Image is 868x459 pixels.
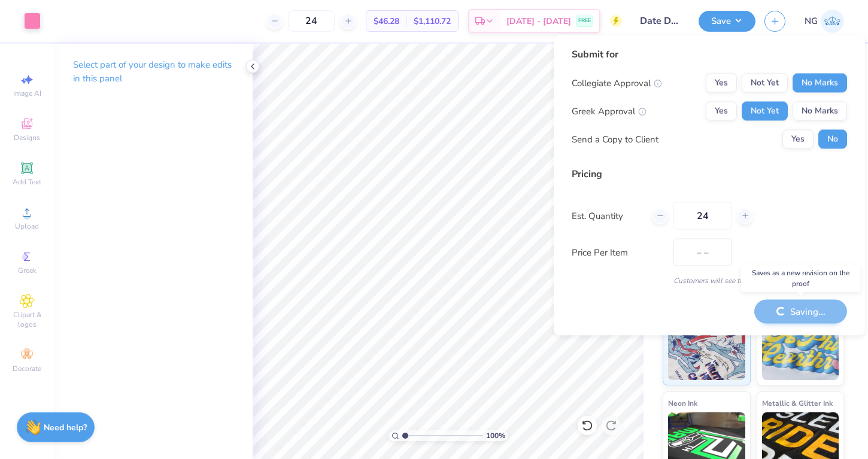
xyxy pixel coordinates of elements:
input: – – [673,202,732,230]
div: Pricing [572,167,847,181]
span: NG [805,14,818,28]
button: Yes [706,102,737,121]
button: No [818,130,847,149]
span: Image AI [13,89,41,98]
label: Est. Quantity [572,209,643,223]
p: Select part of your design to make edits in this panel [73,58,233,86]
span: Clipart & logos [6,310,48,329]
button: Not Yet [742,74,788,93]
span: Designs [14,133,40,142]
span: Metallic & Glitter Ink [762,397,833,409]
button: Save [699,11,755,32]
span: $1,110.72 [414,15,451,28]
span: 100 % [486,430,505,441]
span: Decorate [13,364,41,373]
button: Yes [706,74,737,93]
a: NG [805,10,844,33]
div: Greek Approval [572,104,647,118]
img: Nola Gabbard [821,10,844,33]
span: FREE [578,17,591,25]
span: Add Text [13,177,41,187]
div: Submit for [572,47,847,62]
span: Neon Ink [668,397,697,409]
div: Saves as a new revision on the proof [741,265,861,292]
span: Upload [15,221,39,231]
span: $46.28 [374,15,399,28]
img: Puff Ink [762,320,839,380]
button: Not Yet [742,102,788,121]
button: No Marks [793,74,847,93]
button: No Marks [793,102,847,121]
button: Yes [782,130,814,149]
strong: Need help? [44,422,87,433]
div: Customers will see this price on HQ. [572,275,847,286]
div: Send a Copy to Client [572,132,658,146]
input: – – [288,10,335,32]
span: [DATE] - [DATE] [506,15,571,28]
span: Greek [18,266,37,275]
div: Collegiate Approval [572,76,662,90]
img: Standard [668,320,745,380]
label: Price Per Item [572,245,664,259]
input: Untitled Design [631,9,690,33]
